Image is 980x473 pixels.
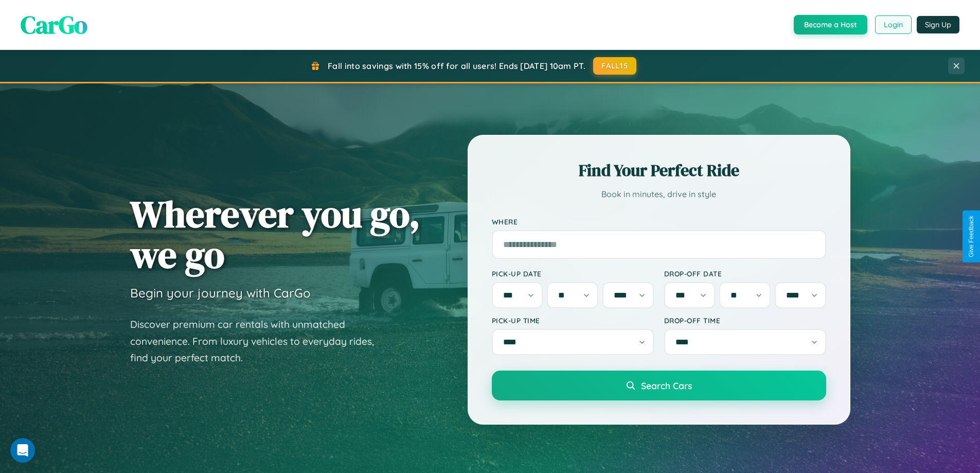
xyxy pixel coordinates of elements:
button: Become a Host [794,15,867,34]
span: Search Cars [641,380,692,391]
label: Where [492,217,826,226]
p: Book in minutes, drive in style [492,187,826,202]
p: Discover premium car rentals with unmatched convenience. From luxury vehicles to everyday rides, ... [130,316,387,366]
label: Pick-up Time [492,316,654,325]
div: Give Feedback [968,216,975,257]
button: Login [875,15,912,34]
label: Drop-off Time [664,316,826,325]
span: CarGo [21,8,87,42]
span: Fall into savings with 15% off for all users! Ends [DATE] 10am PT. [328,61,585,71]
button: Sign Up [917,16,959,33]
button: Search Cars [492,371,826,400]
label: Drop-off Date [664,269,826,278]
h3: Begin your journey with CarGo [130,285,311,301]
label: Pick-up Date [492,269,654,278]
h2: Find Your Perfect Ride [492,159,826,182]
h1: Wherever you go, we go [130,194,420,275]
button: FALL15 [593,57,636,75]
iframe: Intercom live chat [10,438,35,463]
